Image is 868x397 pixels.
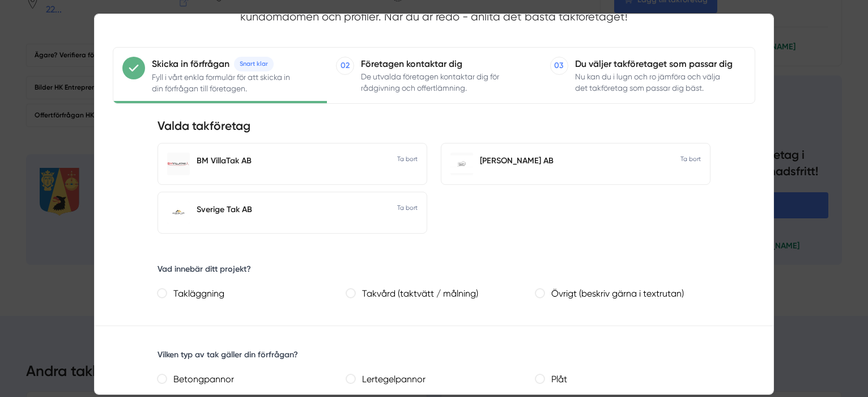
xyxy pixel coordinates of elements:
h4: Valda takföretag [158,117,710,143]
p: Skicka in förfrågan [152,57,229,71]
span: 02 [341,60,350,71]
span: De utvalda företagen kontaktar dig för rådgivning och offertlämning. [361,71,514,94]
p: Du väljer takföretaget som passar dig [575,57,746,71]
img: BM VillaTak AB [167,153,190,175]
span: Nu kan du i lugn och ro jämföra och välja det takföretag som passar dig bäst. [575,71,729,94]
label: Vad innebär ditt projekt? [158,264,251,273]
label: Övrigt (beskriv gärna i textrutan) [544,286,710,302]
a: [PERSON_NAME] AB [480,155,694,166]
p: Företagen kontaktar dig [361,57,531,71]
label: Takvård (taktvätt / målning) [355,286,521,302]
label: Lertegelpannor [355,371,521,388]
label: Betongpannor [167,371,333,388]
span: Fyll i vårt enkla formulär för att skicka in din förfrågan till företagen. [152,71,301,94]
img: Lundgren Takvård AB [450,153,473,175]
label: Takläggning [167,286,333,302]
a: BM VillaTak AB [197,155,411,166]
label: Plåt [544,371,710,388]
a: Sverige Tak AB [197,204,411,215]
span: Snart klar [234,57,274,71]
img: Sverige Tak AB [167,201,190,224]
label: Vilken typ av tak gäller din förfrågan? [158,350,298,359]
nav: Progress [95,47,773,104]
span: 03 [554,60,564,71]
